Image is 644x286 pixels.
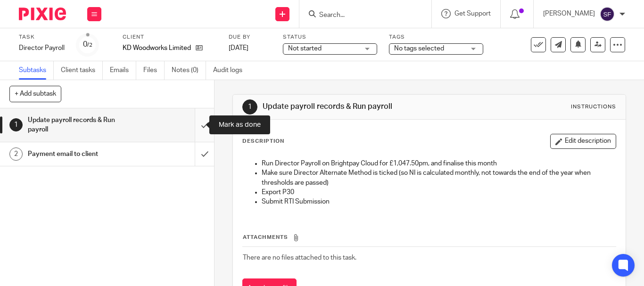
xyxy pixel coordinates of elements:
[19,33,65,41] label: Task
[213,61,249,80] a: Audit logs
[123,43,191,53] p: KD Woodworks Limited
[19,43,65,53] div: Director Payroll
[9,147,23,161] div: 2
[61,61,103,80] a: Client tasks
[543,9,595,18] p: [PERSON_NAME]
[229,45,248,51] span: [DATE]
[283,33,377,41] label: Status
[19,8,66,20] img: Pixie
[28,113,133,137] h1: Update payroll records & Run payroll
[9,118,23,131] div: 1
[243,235,288,240] span: Attachments
[243,254,356,261] span: There are no files attached to this task.
[389,33,483,41] label: Tags
[143,61,165,80] a: Files
[9,86,61,102] button: + Add subtask
[28,147,133,161] h1: Payment email to client
[229,33,271,41] label: Due by
[262,168,616,188] p: Make sure Director Alternate Method is ticked (so NI is calculated monthly, not towards the end o...
[123,33,217,41] label: Client
[550,134,616,149] button: Edit description
[172,61,206,80] a: Notes (0)
[262,188,616,197] p: Export P30
[262,159,616,168] p: Run Director Payroll on Brightpay Cloud for £1,047.50pm, and finalise this month
[454,10,491,17] span: Get Support
[394,45,444,52] span: No tags selected
[83,39,92,50] div: 0
[19,61,54,80] a: Subtasks
[262,197,616,206] p: Submit RTI Submission
[318,11,403,20] input: Search
[288,45,322,52] span: Not started
[110,61,136,80] a: Emails
[571,103,616,111] div: Instructions
[87,42,92,48] small: /2
[242,99,257,114] div: 1
[263,102,449,112] h1: Update payroll records & Run payroll
[242,138,284,145] p: Description
[600,7,615,22] img: svg%3E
